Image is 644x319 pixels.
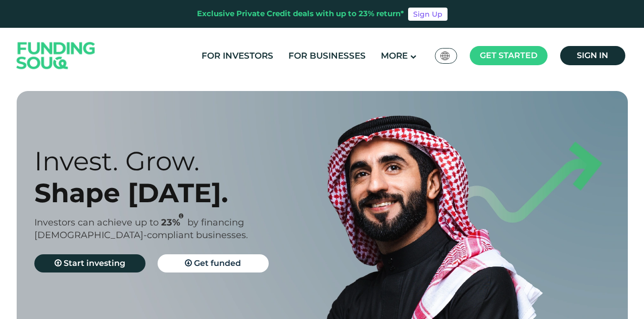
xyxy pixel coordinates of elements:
[7,30,106,81] img: Logo
[286,48,368,64] a: For Businesses
[381,51,408,61] span: More
[197,8,404,20] div: Exclusive Private Credit deals with up to 23% return*
[408,8,448,21] a: Sign Up
[34,145,340,177] div: Invest. Grow.
[161,217,187,228] span: 23%
[199,48,276,64] a: For Investors
[440,52,450,60] img: SA Flag
[34,217,248,241] span: by financing [DEMOGRAPHIC_DATA]-compliant businesses.
[158,254,269,272] a: Get funded
[560,46,625,65] a: Sign in
[64,258,125,268] span: Start investing
[34,217,159,228] span: Investors can achieve up to
[194,258,241,268] span: Get funded
[179,213,183,219] i: 23% IRR (expected) ~ 15% Net yield (expected)
[480,51,537,60] span: Get started
[577,51,608,60] span: Sign in
[34,254,145,272] a: Start investing
[34,177,340,209] div: Shape [DATE].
